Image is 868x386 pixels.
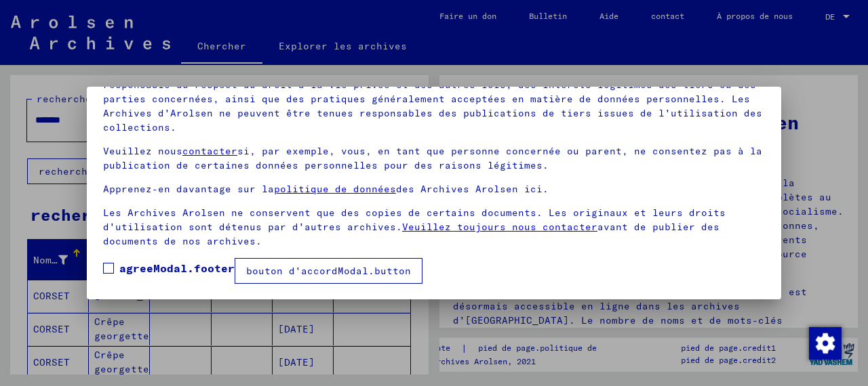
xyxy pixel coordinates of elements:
font: si, par exemple, vous, en tant que personne concernée ou parent, ne consentez pas à la publicatio... [103,145,762,171]
a: contacter [182,145,237,157]
font: des Archives Arolsen ici. [396,183,549,195]
div: Modifier le consentement [808,326,841,359]
a: Veuillez toujours nous contacter [402,221,597,233]
img: Modifier le consentement [809,327,842,360]
a: politique de données [274,183,396,195]
font: Les Archives Arolsen ne conservent que des copies de certains documents. Les originaux et leurs d... [103,207,726,233]
font: bouton d'accordModal.button [246,265,411,277]
button: bouton d'accordModal.button [235,258,422,284]
font: agreeModal.footer [119,261,235,275]
font: Veuillez nous [103,145,182,157]
font: Apprenez-en davantage sur la [103,183,274,195]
